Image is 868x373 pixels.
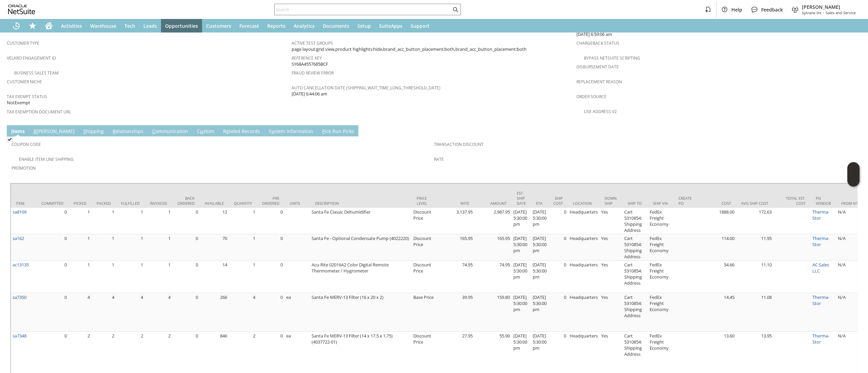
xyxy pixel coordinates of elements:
[292,40,333,46] a: Active Test Groups
[124,23,135,29] span: Tech
[437,293,474,332] td: 39.95
[623,234,648,261] td: Cart 5310854: Shipping Address
[111,128,145,135] a: Relationships
[292,46,527,52] span: page layout:grid view,product highlights:hide,brand_acc_button_placement:both,brand_acc_button_pl...
[229,208,257,234] td: 1
[116,234,145,261] td: 1
[45,22,53,30] svg: Home
[68,234,92,261] td: 1
[97,201,111,206] div: Packed
[150,201,167,206] div: Invoiced
[802,4,856,10] span: [PERSON_NAME]
[90,23,116,29] span: Warehouse
[116,261,145,293] td: 1
[379,23,402,29] span: SuiteApps
[310,261,412,293] td: Acu-Rite 02016A2 Color Digital Remote Thermometer / Hygrometer
[576,94,607,100] a: Order Source
[145,261,172,293] td: 1
[315,201,407,206] div: Description
[36,234,68,261] td: 0
[479,201,507,206] div: Amount
[699,293,736,332] td: 14.45
[599,234,623,261] td: Yes
[284,293,310,332] td: ea
[704,201,731,206] div: Cost
[584,109,617,114] a: Use Address V2
[200,208,229,234] td: 12
[628,201,643,206] div: Ship To
[310,234,412,261] td: Santa Fe - Optional Condensate Pump (4022220)
[13,333,26,339] a: sa7348
[320,128,356,135] a: Pick Run Picks
[239,23,259,29] span: Forecast
[812,294,829,306] a: Therma-Stor
[847,175,860,187] span: Oracle Guided Learning Widget. To move around, please hold and drag
[83,128,86,134] span: S
[648,261,673,293] td: FedEx Freight Economy
[531,234,548,261] td: [DATE] 5:30:00 pm
[262,196,279,206] div: Pre Ordered
[653,201,668,206] div: Ship Via
[12,22,20,30] svg: Recent Records
[172,208,200,234] td: 0
[139,19,161,32] a: Leads
[576,79,622,85] a: Replacement reason
[322,128,325,134] span: P
[353,19,375,32] a: Setup
[699,234,736,261] td: 114.00
[623,208,648,234] td: Cart 5310854: Shipping Address
[512,293,531,332] td: [DATE] 5:30:00 pm
[275,5,451,14] input: Search
[699,208,736,234] td: 1888.00
[13,294,26,300] a: sa7350
[778,196,806,206] div: Total Est. Cost
[11,128,13,134] span: I
[736,208,773,234] td: 172.63
[310,293,412,332] td: Santa Fe MERV-13 Filter (16 x 20 x 2)
[531,261,548,293] td: [DATE] 5:30:00 pm
[7,109,71,115] a: Tax Exemption Document URL
[648,293,673,332] td: FedEx Freight Economy
[599,293,623,332] td: Yes
[200,261,229,293] td: 14
[802,10,822,15] span: Sylvane Inc
[172,234,200,261] td: 0
[568,261,599,293] td: Headquarters
[12,141,41,147] a: Coupon Code
[82,128,105,135] a: Shipping
[731,6,742,13] span: Help
[451,5,459,14] svg: Search
[623,261,648,293] td: Cart 5310854: Shipping Address
[812,209,829,221] a: Therma-Stor
[319,19,353,32] a: Documents
[32,128,76,135] a: B[PERSON_NAME]
[412,293,437,332] td: Base Price
[512,261,531,293] td: [DATE] 5:30:00 pm
[19,156,74,162] a: Enable Item Line Shipping
[847,162,860,186] iframe: Click here to launch Oracle Guided Learning Help Panel
[116,208,145,234] td: 1
[263,19,290,32] a: Reports
[553,196,563,206] div: Ship Cost
[548,234,568,261] td: 0
[568,293,599,332] td: Headquarters
[576,64,619,70] a: Disbursement Date
[206,23,231,29] span: Customers
[7,55,56,61] a: Velaro Engagement ID
[13,235,24,241] a: sa162
[573,201,594,206] div: Location
[699,261,736,293] td: 54.66
[605,196,617,206] div: Down. Ship
[200,128,203,134] span: u
[599,208,623,234] td: Yes
[417,196,432,206] div: Price Level
[812,262,829,274] a: AC Sales LLC
[826,10,856,15] span: Sales and Service
[474,293,512,332] td: 159.80
[41,201,63,206] div: Committed
[8,5,35,14] svg: logo
[92,208,116,234] td: 1
[205,201,224,206] div: Available
[272,128,274,134] span: y
[412,208,437,234] td: Discount Price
